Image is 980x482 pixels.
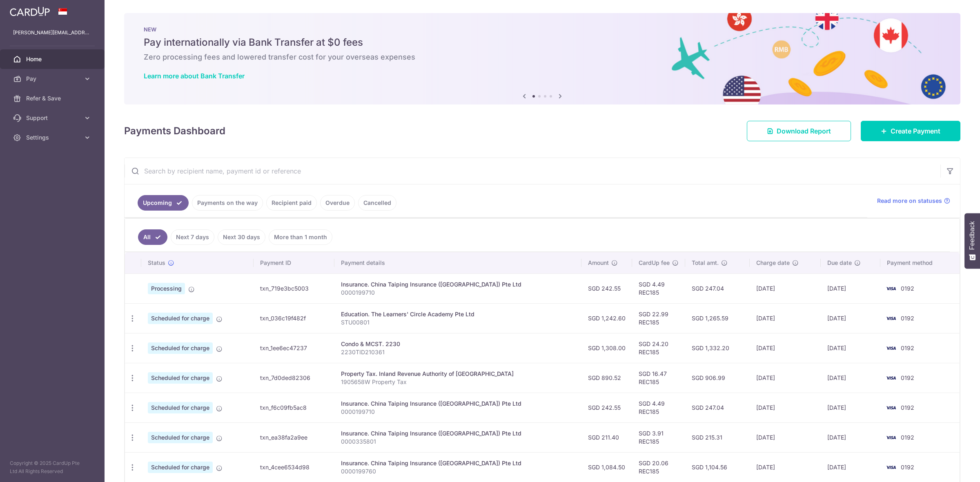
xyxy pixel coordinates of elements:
[254,333,334,363] td: txn_1ee6ec47237
[877,197,942,205] span: Read more on statuses
[341,289,575,297] p: 0000199710
[148,432,213,443] span: Scheduled for charge
[581,273,632,303] td: SGD 242.55
[148,372,213,384] span: Scheduled for charge
[901,404,914,411] span: 0192
[883,373,899,383] img: Bank Card
[124,13,960,104] img: Bank transfer banner
[901,434,914,441] span: 0192
[685,303,750,333] td: SGD 1,265.59
[685,273,750,303] td: SGD 247.04
[821,422,880,452] td: [DATE]
[821,273,880,303] td: [DATE]
[218,229,265,245] a: Next 30 days
[750,303,821,333] td: [DATE]
[341,370,575,378] div: Property Tax. Inland Revenue Authority of [GEOGRAPHIC_DATA]
[632,303,685,333] td: SGD 22.99 REC185
[254,393,334,422] td: txn_f6c09fb5ac8
[254,452,334,482] td: txn_4cee6534d98
[10,7,50,16] img: CardUp
[148,342,213,354] span: Scheduled for charge
[341,438,575,446] p: 0000335801
[685,393,750,422] td: SGD 247.04
[26,94,80,102] span: Refer & Save
[883,462,899,472] img: Bank Card
[26,133,80,142] span: Settings
[341,408,575,416] p: 0000199710
[148,462,213,473] span: Scheduled for charge
[144,36,941,49] h5: Pay internationally via Bank Transfer at $0 fees
[877,197,950,205] a: Read more on statuses
[750,452,821,482] td: [DATE]
[581,303,632,333] td: SGD 1,242.60
[639,259,670,267] span: CardUp fee
[632,393,685,422] td: SGD 4.49 REC185
[750,363,821,393] td: [DATE]
[144,26,941,33] p: NEW
[883,284,899,293] img: Bank Card
[254,363,334,393] td: txn_7d0ded82306
[148,402,213,413] span: Scheduled for charge
[341,340,575,348] div: Condo & MCST. 2230
[341,310,575,318] div: Education. The Learners' Circle Academy Pte Ltd
[138,229,167,245] a: All
[685,363,750,393] td: SGD 906.99
[341,348,575,356] p: 2230TID210361
[320,195,355,211] a: Overdue
[632,452,685,482] td: SGD 20.06 REC185
[588,259,609,267] span: Amount
[685,333,750,363] td: SGD 1,332.20
[821,393,880,422] td: [DATE]
[341,400,575,408] div: Insurance. China Taiping Insurance ([GEOGRAPHIC_DATA]) Pte Ltd
[901,344,914,351] span: 0192
[883,343,899,353] img: Bank Card
[192,195,263,211] a: Payments on the way
[124,124,225,138] h4: Payments Dashboard
[756,259,790,267] span: Charge date
[254,252,334,273] th: Payment ID
[144,52,941,62] h6: Zero processing fees and lowered transfer cost for your overseas expenses
[821,333,880,363] td: [DATE]
[254,422,334,452] td: txn_ea38fa2a9ee
[928,458,972,478] iframe: Opens a widget where you can find more information
[750,393,821,422] td: [DATE]
[685,422,750,452] td: SGD 215.31
[26,55,80,63] span: Home
[883,313,899,323] img: Bank Card
[334,252,581,273] th: Payment details
[341,280,575,289] div: Insurance. China Taiping Insurance ([GEOGRAPHIC_DATA]) Pte Ltd
[581,422,632,452] td: SGD 211.40
[358,195,396,211] a: Cancelled
[26,114,80,122] span: Support
[632,333,685,363] td: SGD 24.20 REC185
[632,273,685,303] td: SGD 4.49 REC185
[125,158,940,184] input: Search by recipient name, payment id or reference
[883,433,899,442] img: Bank Card
[581,393,632,422] td: SGD 242.55
[148,313,213,324] span: Scheduled for charge
[269,229,332,245] a: More than 1 month
[692,259,719,267] span: Total amt.
[266,195,317,211] a: Recipient paid
[750,273,821,303] td: [DATE]
[901,464,914,471] span: 0192
[632,363,685,393] td: SGD 16.47 REC185
[685,452,750,482] td: SGD 1,104.56
[901,374,914,381] span: 0192
[750,333,821,363] td: [DATE]
[901,285,914,292] span: 0192
[964,213,980,269] button: Feedback - Show survey
[827,259,852,267] span: Due date
[880,252,960,273] th: Payment method
[341,467,575,475] p: 0000199760
[341,459,575,467] div: Insurance. China Taiping Insurance ([GEOGRAPHIC_DATA]) Pte Ltd
[891,126,940,136] span: Create Payment
[254,303,334,333] td: txn_036c19f482f
[821,452,880,482] td: [DATE]
[750,422,821,452] td: [DATE]
[148,283,185,294] span: Processing
[883,403,899,413] img: Bank Card
[581,333,632,363] td: SGD 1,308.00
[254,273,334,303] td: txn_719e3bc5003
[341,429,575,438] div: Insurance. China Taiping Insurance ([GEOGRAPHIC_DATA]) Pte Ltd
